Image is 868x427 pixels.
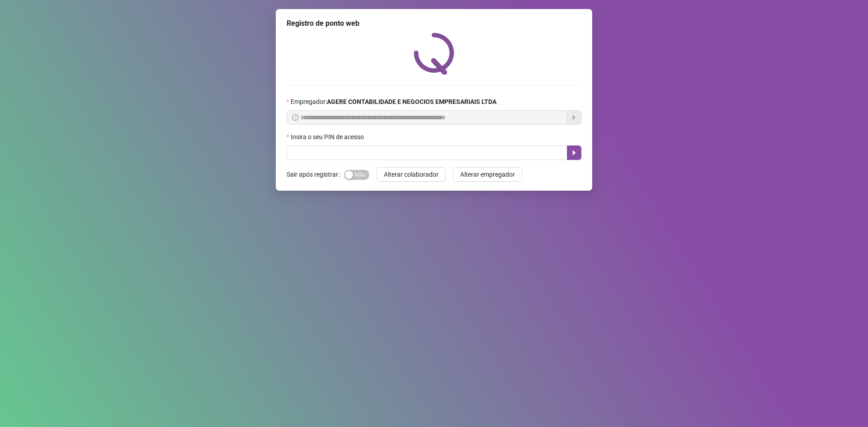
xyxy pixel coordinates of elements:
span: Alterar empregador [460,169,515,179]
span: Empregador : [291,97,496,107]
span: info-circle [292,114,298,121]
strong: AGERE CONTABILIDADE E NEGOCIOS EMPRESARIAIS LTDA [327,98,496,105]
div: Registro de ponto web [287,18,581,29]
span: caret-right [571,149,578,156]
button: Alterar colaborador [377,167,446,182]
label: Sair após registrar [287,167,344,182]
button: Alterar empregador [453,167,522,182]
span: Alterar colaborador [384,169,439,179]
img: QRPoint [414,33,454,75]
label: Insira o seu PIN de acesso [287,132,370,142]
